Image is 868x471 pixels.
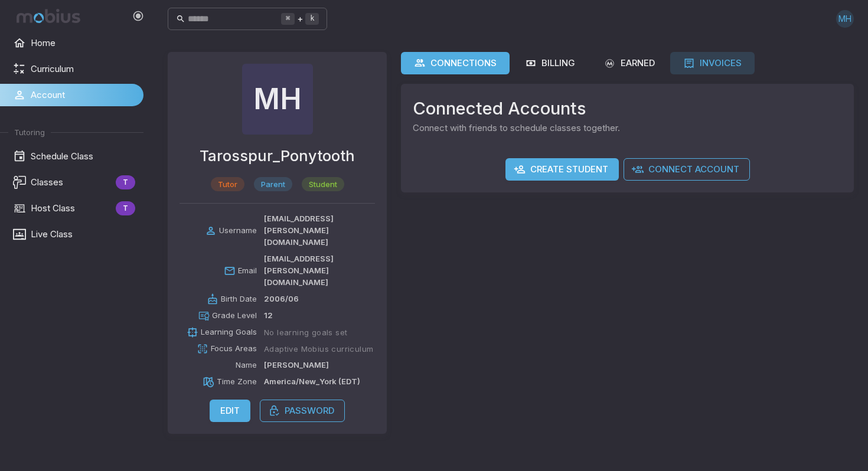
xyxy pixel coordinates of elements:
[413,96,842,122] span: Connected Accounts
[281,12,319,26] div: +
[201,326,257,338] p: Learning Goals
[31,37,135,50] span: Home
[302,178,344,190] span: student
[116,176,135,188] span: T
[264,359,329,371] p: [PERSON_NAME]
[31,63,135,76] span: Curriculum
[683,57,742,70] div: Invoices
[414,57,497,70] div: Connections
[31,89,135,102] span: Account
[264,213,375,248] p: [EMAIL_ADDRESS][PERSON_NAME][DOMAIN_NAME]
[254,178,292,190] span: parent
[31,202,111,215] span: Host Class
[264,253,375,289] p: [EMAIL_ADDRESS][PERSON_NAME][DOMAIN_NAME]
[264,327,347,338] span: No learning goals set
[217,376,257,388] p: Time Zone
[603,57,655,70] div: Earned
[116,202,135,214] span: T
[219,225,257,237] p: Username
[264,344,373,354] span: Adaptive Mobius curriculum
[260,400,345,422] button: Password
[210,400,250,422] button: Edit
[236,359,257,371] p: Name
[264,310,273,322] p: 12
[281,13,295,25] kbd: ⌘
[264,376,360,388] p: America/New_York (EDT)
[525,57,575,70] div: Billing
[305,13,319,25] kbd: k
[413,122,842,135] span: Connect with friends to schedule classes together.
[238,265,257,277] p: Email
[211,178,244,190] span: tutor
[264,293,299,305] p: 2006/06
[242,64,313,135] div: MH
[31,228,135,241] span: Live Class
[14,127,45,138] span: Tutoring
[200,144,355,168] h4: Tarosspur_Ponytooth
[505,158,619,181] button: Create Student
[221,293,257,305] p: Birth Date
[836,10,854,28] div: MH
[624,158,750,181] button: Connect Account
[31,176,111,189] span: Classes
[212,310,257,322] p: Grade Level
[211,343,257,355] p: Focus Areas
[31,150,135,163] span: Schedule Class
